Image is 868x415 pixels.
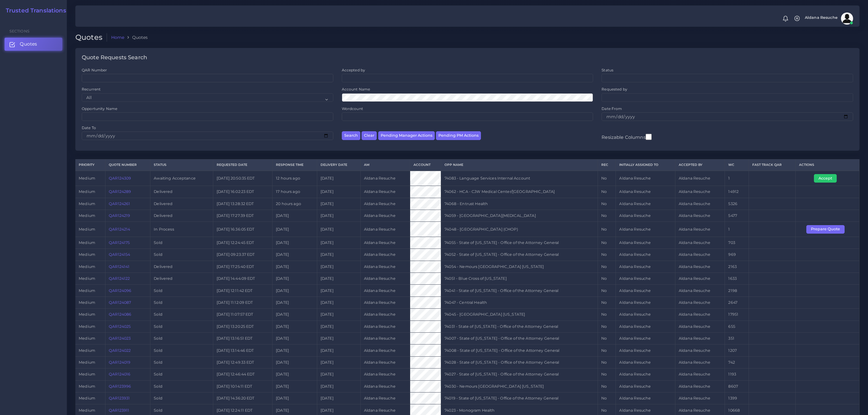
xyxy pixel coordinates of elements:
[725,249,749,261] td: 969
[317,297,360,308] td: [DATE]
[342,67,365,73] label: Accepted by
[317,186,360,198] td: [DATE]
[342,106,363,111] label: Wordcount
[616,222,675,237] td: Aldana Resuche
[317,249,360,261] td: [DATE]
[109,372,130,376] a: QAR124016
[272,159,317,171] th: Response Time
[749,159,796,171] th: Fast Track QAR
[602,106,622,111] label: Date From
[598,261,616,273] td: No
[725,186,749,198] td: 14912
[360,356,410,368] td: Aldana Resuche
[602,67,613,73] label: Status
[598,198,616,210] td: No
[725,237,749,249] td: 703
[616,356,675,368] td: Aldana Resuche
[109,348,131,353] a: QAR124022
[213,171,272,186] td: [DATE] 20:50:35 EDT
[725,261,749,273] td: 2163
[725,222,749,237] td: 1
[317,285,360,297] td: [DATE]
[213,321,272,332] td: [DATE] 13:20:25 EDT
[150,171,213,186] td: Awaiting Acceptance
[360,249,410,261] td: Aldana Resuche
[360,237,410,249] td: Aldana Resuche
[79,213,95,218] span: medium
[317,198,360,210] td: [DATE]
[317,356,360,368] td: [DATE]
[272,237,317,249] td: [DATE]
[598,345,616,356] td: No
[109,336,131,341] a: QAR124023
[675,261,725,273] td: Aldana Resuche
[675,333,725,345] td: Aldana Resuche
[150,285,213,297] td: Sold
[150,321,213,332] td: Sold
[360,261,410,273] td: Aldana Resuche
[213,237,272,249] td: [DATE] 12:24:45 EDT
[598,297,616,308] td: No
[598,237,616,249] td: No
[360,333,410,345] td: Aldana Resuche
[646,133,652,141] input: Resizable Columns
[272,222,317,237] td: [DATE]
[82,67,107,73] label: QAR Number
[441,171,598,186] td: 74083 - Language Services Internal Account
[79,276,95,281] span: medium
[814,176,841,180] a: Accept
[150,210,213,222] td: Delivered
[441,285,598,297] td: 74041 - State of [US_STATE] - Office of the Attorney General
[82,106,117,111] label: Opportunity Name
[272,186,317,198] td: 17 hours ago
[616,380,675,392] td: Aldana Resuche
[124,34,148,40] li: Quotes
[213,222,272,237] td: [DATE] 16:36:05 EDT
[317,380,360,392] td: [DATE]
[602,133,651,141] label: Resizable Columns
[272,393,317,404] td: [DATE]
[441,297,598,308] td: 74047 - Central Health
[675,309,725,321] td: Aldana Resuche
[317,171,360,186] td: [DATE]
[441,222,598,237] td: 74048 - [GEOGRAPHIC_DATA] (CHOP)
[213,297,272,308] td: [DATE] 11:12:09 EDT
[79,384,95,389] span: medium
[675,369,725,380] td: Aldana Resuche
[272,297,317,308] td: [DATE]
[802,12,855,25] a: Aldana Resucheavatar
[725,356,749,368] td: 742
[213,186,272,198] td: [DATE] 16:02:23 EDT
[360,210,410,222] td: Aldana Resuche
[360,285,410,297] td: Aldana Resuche
[598,249,616,261] td: No
[675,171,725,186] td: Aldana Resuche
[616,309,675,321] td: Aldana Resuche
[213,198,272,210] td: [DATE] 13:28:32 EDT
[814,174,837,183] button: Accept
[317,237,360,249] td: [DATE]
[441,261,598,273] td: 74054 - Nemours [GEOGRAPHIC_DATA] [US_STATE]
[213,210,272,222] td: [DATE] 17:27:39 EDT
[616,210,675,222] td: Aldana Resuche
[75,33,107,42] h2: Quotes
[317,159,360,171] th: Delivery Date
[598,222,616,237] td: No
[598,309,616,321] td: No
[150,393,213,404] td: Sold
[378,131,435,140] button: Pending Manager Actions
[441,159,598,171] th: Opp Name
[213,393,272,404] td: [DATE] 14:36:20 EDT
[272,321,317,332] td: [DATE]
[109,384,131,389] a: QAR123996
[109,201,130,206] a: QAR124261
[598,369,616,380] td: No
[2,7,66,14] a: Trusted Translations
[675,273,725,285] td: Aldana Resuche
[725,210,749,222] td: 5477
[79,201,95,206] span: medium
[213,261,272,273] td: [DATE] 17:25:40 EDT
[150,356,213,368] td: Sold
[441,249,598,261] td: 74052 - State of [US_STATE] - Office of the Attorney General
